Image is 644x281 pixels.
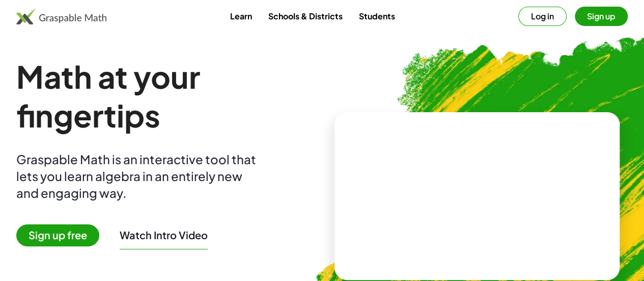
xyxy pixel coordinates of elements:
[575,7,628,26] button: Sign up
[16,224,99,246] span: Sign up free
[260,7,350,25] a: Schools & Districts
[16,151,261,201] div: Graspable Math is an interactive tool that lets you learn algebra in an entirely new and engaging...
[518,7,567,26] button: Log in
[350,7,403,25] a: Students
[221,7,260,25] a: Learn
[120,228,208,242] button: Watch Intro Video
[401,158,553,234] video: What is this? This is dynamic math notation. Dynamic math notation plays a central role in how Gr...
[16,57,318,135] h1: Math at your fingertips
